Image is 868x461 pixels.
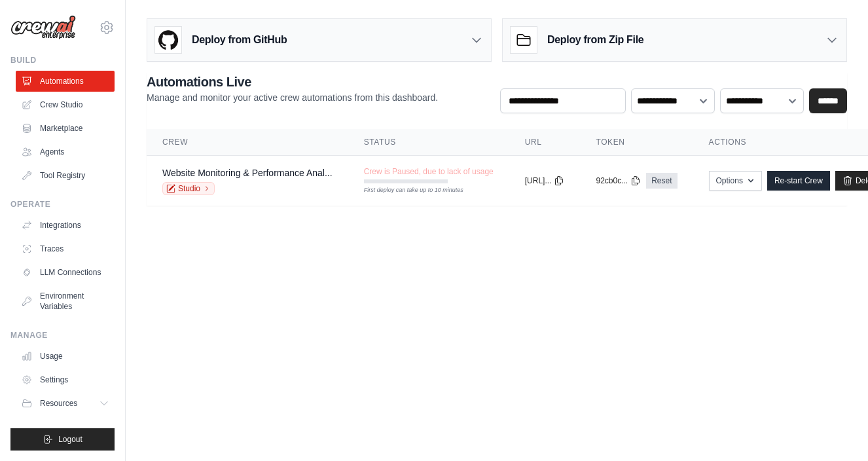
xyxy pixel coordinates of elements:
h3: Deploy from GitHub [192,32,287,48]
h3: Deploy from Zip File [547,32,643,48]
button: 92cb0c... [596,175,641,186]
span: Logout [58,434,82,445]
span: Crew is Paused, due to lack of usage [364,166,494,177]
button: Logout [10,428,115,451]
a: Studio [162,182,215,195]
a: Settings [16,369,115,390]
a: Crew Studio [16,94,115,115]
a: Reset [646,173,677,189]
a: Tool Registry [16,165,115,186]
a: Marketplace [16,118,115,139]
div: Operate [10,199,115,210]
a: Automations [16,71,115,92]
button: Options [709,171,762,191]
h2: Automations Live [147,73,438,91]
a: Usage [16,346,115,367]
th: Token [580,129,693,156]
a: Integrations [16,215,115,236]
p: Manage and monitor your active crew automations from this dashboard. [147,91,438,104]
a: LLM Connections [16,262,115,283]
div: First deploy can take up to 10 minutes [364,186,448,195]
th: Status [348,129,509,156]
a: Website Monitoring & Performance Anal... [162,168,333,178]
th: Crew [147,129,348,156]
div: Manage [10,330,115,341]
a: Re-start Crew [767,171,830,191]
button: Resources [16,393,115,414]
a: Agents [16,141,115,162]
span: Resources [40,398,77,409]
div: Build [10,55,115,65]
img: Logo [10,15,76,40]
th: URL [509,129,581,156]
img: GitHub Logo [155,27,181,53]
a: Environment Variables [16,286,115,317]
a: Traces [16,238,115,259]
